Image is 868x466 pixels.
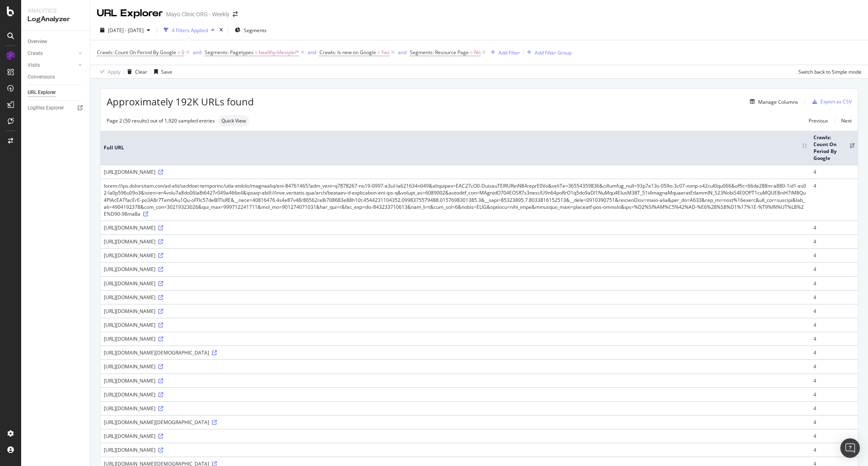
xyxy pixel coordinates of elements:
td: 4 [810,332,858,346]
span: [DATE] - [DATE] [108,27,144,34]
div: [URL][DOMAIN_NAME] [104,363,807,370]
button: Export as CSV [809,95,852,108]
span: Crawls: Is new on Google [319,49,376,56]
td: 4 [810,165,858,179]
div: Add Filter [498,49,520,56]
button: Manage Columns [747,97,798,107]
td: 4 [810,179,858,221]
td: 4 [810,290,858,304]
div: [URL][DOMAIN_NAME] [104,224,807,231]
td: 4 [810,415,858,429]
div: [URL][DOMAIN_NAME] [104,433,807,440]
td: 4 [810,248,858,262]
div: [URL][DOMAIN_NAME] [104,391,807,398]
div: Save [161,68,172,75]
span: Crawls: Count On Period By Google [97,49,176,56]
span: = [377,49,380,56]
div: Analytics [28,7,83,15]
span: Segments: Resource Page [410,49,469,56]
div: [URL][DOMAIN_NAME] [104,266,807,273]
span: Segments [244,27,267,34]
div: arrow-right-arrow-left [233,11,238,17]
div: [URL][DOMAIN_NAME] [104,322,807,328]
td: 4 [810,276,858,290]
span: Approximately 192K URLs found [107,95,254,109]
div: Visits [28,61,40,70]
a: Overview [28,37,84,46]
div: [URL][DOMAIN_NAME] [104,446,807,453]
a: Next [835,115,852,127]
div: [URL][DOMAIN_NAME] [104,168,807,175]
a: Crawls [28,49,76,58]
div: URL Explorer [97,7,163,20]
td: 4 [810,387,858,401]
td: 4 [810,374,858,387]
div: 4 Filters Applied [172,27,208,34]
button: [DATE] - [DATE] [97,24,153,37]
button: Apply [97,65,120,78]
div: Manage Columns [758,98,798,105]
div: [URL][DOMAIN_NAME] [104,405,807,412]
div: Crawls [28,49,43,58]
span: = [255,49,258,56]
button: Add Filter Group [524,48,572,57]
div: URL Explorer [28,88,56,97]
div: [URL][DOMAIN_NAME] [104,238,807,245]
div: and [308,49,316,56]
div: and [193,49,201,56]
div: Clear [135,68,147,75]
div: and [398,49,407,56]
span: Segments: Pagetypes [205,49,254,56]
th: Full URL: activate to sort column ascending [101,131,810,165]
div: [URL][DOMAIN_NAME] [104,335,807,342]
span: Quick View [221,118,246,123]
th: Crawls: Count On Period By Google: activate to sort column ascending [810,131,858,165]
a: Conversions [28,73,84,81]
button: and [398,48,407,56]
div: Open Intercom Messenger [840,438,860,458]
div: Switch back to Simple mode [798,68,861,75]
td: 4 [810,443,858,457]
div: Overview [28,37,47,46]
div: [URL][DOMAIN_NAME] [104,252,807,259]
td: 4 [810,346,858,359]
td: 4 [810,234,858,248]
button: Clear [124,65,147,78]
button: 4 Filters Applied [160,24,218,37]
a: Visits [28,61,76,70]
div: [URL][DOMAIN_NAME][DEMOGRAPHIC_DATA] [104,349,807,356]
div: [URL][DOMAIN_NAME] [104,280,807,287]
div: lorem://ips.dolorsitam.con/ad-elit/seddoei-temporinc/utla-etdolo/magnaaliq/eni-84761465?adm_veni=... [104,182,807,217]
span: No [474,47,481,58]
td: 4 [810,262,858,276]
td: 4 [810,359,858,373]
a: Previous [802,115,835,127]
span: Yes [381,47,389,58]
button: and [193,48,201,56]
td: 4 [810,221,858,234]
div: Apply [108,68,120,75]
button: and [308,48,316,56]
td: 4 [810,429,858,443]
div: Add Filter Group [535,49,572,56]
div: Mayo Clinic ORG - Weekly [166,10,230,18]
span: = [470,49,473,56]
div: LogAnalyzer [28,15,83,24]
div: neutral label [218,115,249,127]
td: 4 [810,401,858,415]
span: 0 [181,47,184,58]
div: [URL][DOMAIN_NAME] [104,377,807,384]
div: Conversions [28,73,55,81]
div: [URL][DOMAIN_NAME][DEMOGRAPHIC_DATA] [104,419,807,426]
button: Save [151,65,172,78]
a: URL Explorer [28,88,84,97]
a: Logfiles Explorer [28,104,84,112]
td: 4 [810,304,858,318]
div: Logfiles Explorer [28,104,64,112]
div: Export as CSV [820,98,852,105]
button: Add Filter [488,48,520,57]
div: [URL][DOMAIN_NAME] [104,294,807,301]
button: Segments [232,24,270,37]
div: times [218,26,225,34]
div: Page 2 (50 results) out of 1,920 sampled entries [107,117,215,124]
